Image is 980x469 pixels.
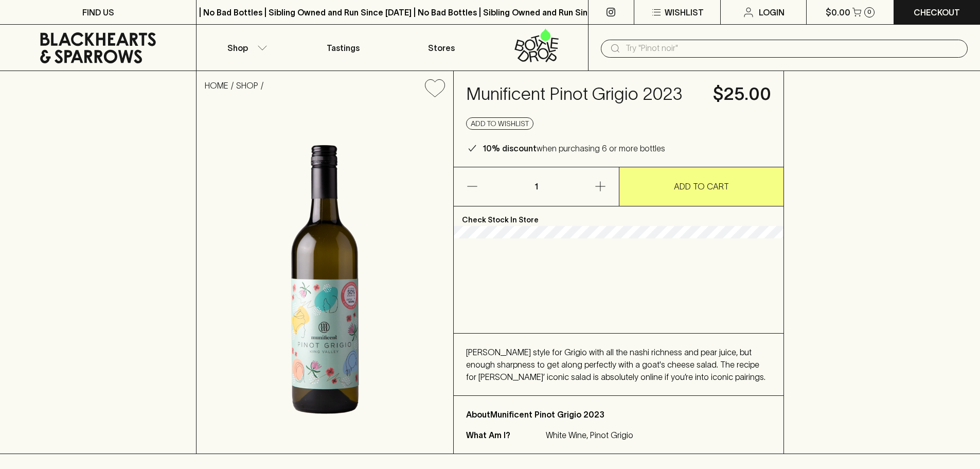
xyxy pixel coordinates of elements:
p: 1 [524,167,548,206]
p: when purchasing 6 or more bottles [483,142,665,154]
button: Add to wishlist [466,117,533,130]
p: $0.00 [826,6,850,19]
a: Tastings [294,25,392,71]
p: What Am I? [466,429,543,441]
a: HOME [205,81,228,90]
p: Login [759,6,785,19]
p: Stores [428,42,455,54]
p: ADD TO CART [674,180,729,193]
span: [PERSON_NAME] style for Grigio with all the nashi richness and pear juice, but enough sharpness t... [466,348,765,381]
h4: Munificent Pinot Grigio 2023 [466,83,701,105]
p: White Wine, Pinot Grigio [546,429,633,441]
button: ADD TO CART [619,167,784,206]
a: SHOP [236,81,258,90]
input: Try "Pinot noir" [626,40,959,57]
b: 10% discount [483,144,537,153]
button: Shop [197,25,294,71]
p: Check Stock In Store [454,206,783,226]
button: Add to wishlist [421,75,449,101]
p: Wishlist [665,6,704,19]
a: Stores [393,25,490,71]
h4: $25.00 [713,83,771,105]
p: Shop [227,42,248,54]
p: Tastings [327,42,360,54]
p: Checkout [914,6,960,19]
p: About Munificent Pinot Grigio 2023 [466,408,771,421]
p: FIND US [82,6,114,19]
img: 40519.png [197,106,453,454]
p: 0 [867,9,871,15]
